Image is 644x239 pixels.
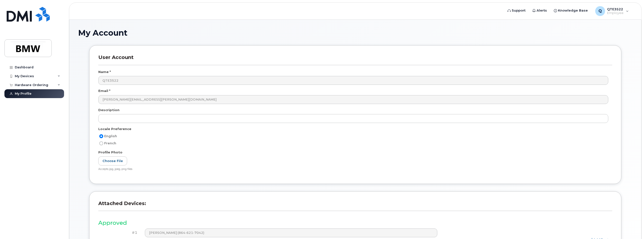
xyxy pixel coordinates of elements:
[104,141,116,145] span: French
[98,89,110,93] label: Email *
[98,127,131,131] label: Locale Preference
[102,231,137,235] h4: #1
[98,200,612,211] h3: Attached Devices:
[99,141,103,145] input: French
[78,29,632,37] h1: My Account
[104,134,117,138] span: English
[98,108,119,112] label: Description
[98,156,127,165] label: Choose File
[98,150,122,155] label: Profile Photo
[98,54,612,65] h3: User Account
[98,70,111,74] label: Name *
[98,220,612,226] h3: Approved
[99,134,103,138] input: English
[98,167,608,171] div: Accepts jpg, jpeg, png files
